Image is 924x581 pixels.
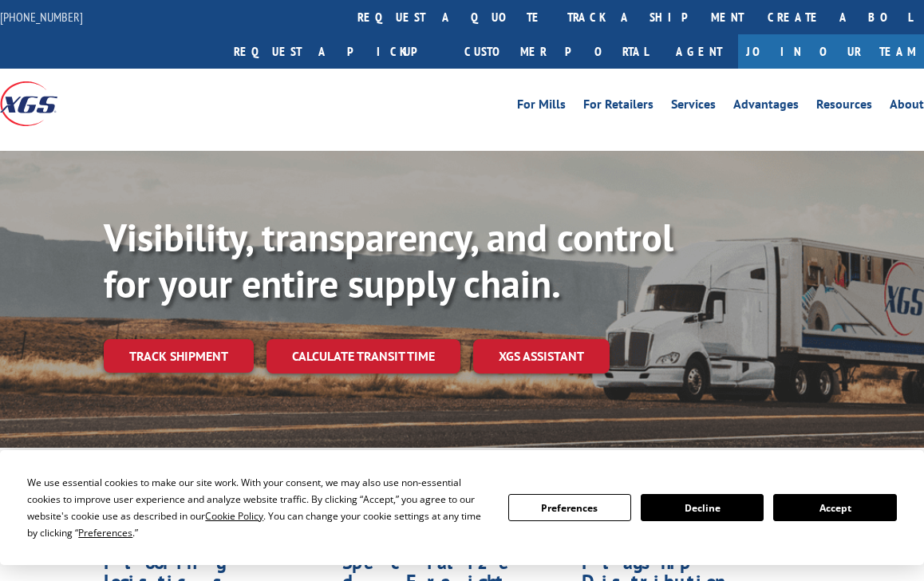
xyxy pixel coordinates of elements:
[583,98,654,116] a: For Retailers
[222,34,452,69] a: Request a pickup
[773,494,896,521] button: Accept
[816,98,872,116] a: Resources
[78,526,132,539] span: Preferences
[517,98,566,116] a: For Mills
[733,98,799,116] a: Advantages
[890,98,924,116] a: About
[104,339,254,373] a: Track shipment
[205,509,263,523] span: Cookie Policy
[104,212,673,308] b: Visibility, transparency, and control for your entire supply chain.
[671,98,716,116] a: Services
[641,494,764,521] button: Decline
[508,494,631,521] button: Preferences
[738,34,924,69] a: Join Our Team
[473,339,610,373] a: XGS ASSISTANT
[267,339,460,373] a: Calculate transit time
[660,34,738,69] a: Agent
[27,474,488,541] div: We use essential cookies to make our site work. With your consent, we may also use non-essential ...
[452,34,660,69] a: Customer Portal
